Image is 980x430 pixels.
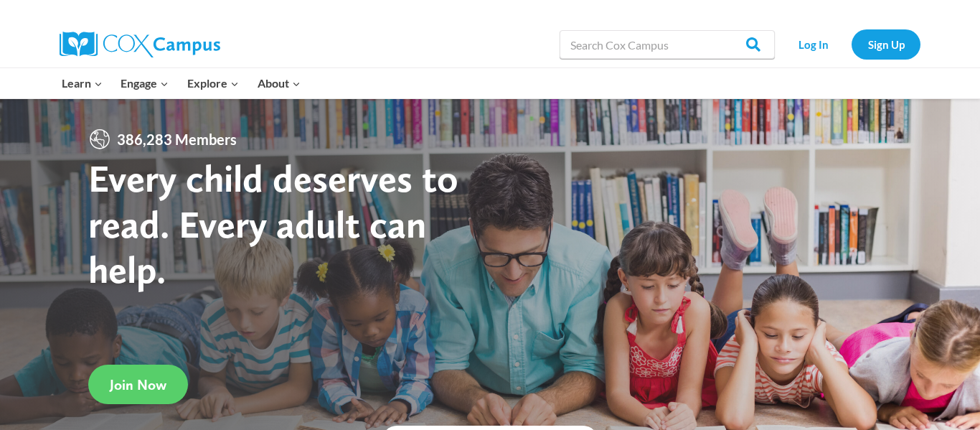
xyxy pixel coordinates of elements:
nav: Primary Navigation [52,68,309,98]
span: Join Now [110,376,166,393]
span: Explore [187,74,239,93]
span: Engage [121,74,169,93]
strong: Every child deserves to read. Every adult can help. [88,155,458,292]
a: Join Now [88,365,188,404]
span: 386,283 Members [111,128,242,151]
input: Search Cox Campus [560,30,775,59]
span: Learn [62,74,103,93]
nav: Secondary Navigation [782,29,920,59]
span: About [258,74,301,93]
a: Log In [782,29,844,59]
img: Cox Campus [60,32,220,57]
a: Sign Up [852,29,920,59]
